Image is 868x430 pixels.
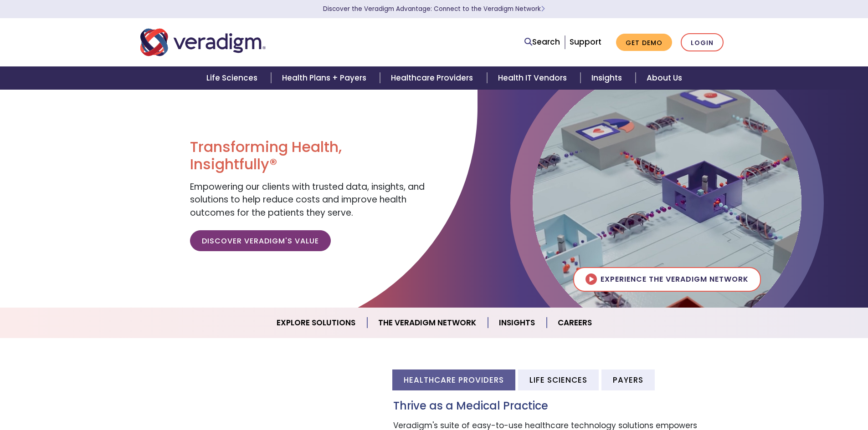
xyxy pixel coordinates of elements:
a: The Veradigm Network [367,311,488,334]
a: Insights [580,66,636,90]
li: Payers [601,369,655,390]
span: Empowering our clients with trusted data, insights, and solutions to help reduce costs and improv... [190,181,425,219]
a: Explore Solutions [266,311,367,334]
a: Health Plans + Payers [271,66,380,90]
img: Veradigm logo [140,27,266,57]
li: Healthcare Providers [392,369,515,390]
a: Discover the Veradigm Advantage: Connect to the Veradigm NetworkLearn More [323,5,545,13]
h3: Thrive as a Medical Practice [393,400,728,413]
span: Learn More [541,5,545,13]
a: Insights [488,311,547,334]
li: Life Sciences [518,369,599,390]
a: Discover Veradigm's Value [190,230,331,251]
a: Get Demo [616,34,672,51]
a: Health IT Vendors [487,66,580,90]
h1: Transforming Health, Insightfully® [190,138,427,173]
a: Careers [547,311,603,334]
a: Life Sciences [195,66,271,90]
a: Healthcare Providers [380,66,487,90]
a: Login [681,33,724,52]
a: About Us [636,66,693,90]
a: Support [570,36,601,47]
a: Search [524,36,560,48]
